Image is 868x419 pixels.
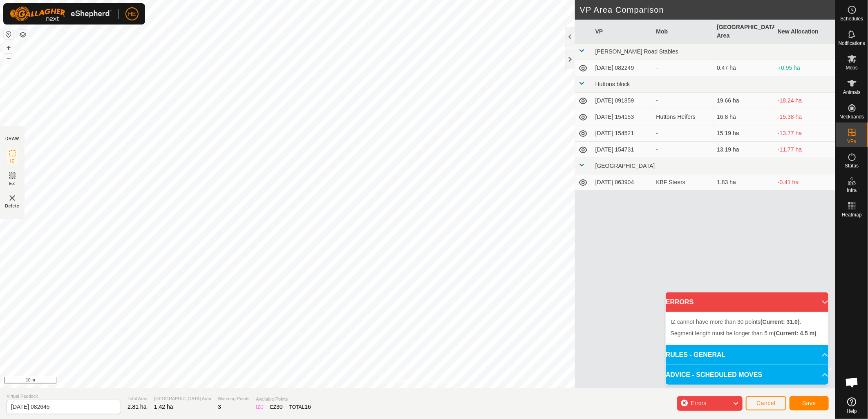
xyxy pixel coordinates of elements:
[790,396,829,410] button: Save
[666,312,828,345] p-accordion-content: ERRORS
[843,90,861,95] span: Animals
[128,395,148,402] span: Total Area
[5,203,20,209] span: Delete
[847,139,856,144] span: VPs
[656,129,711,138] div: -
[426,377,450,385] a: Contact Us
[304,403,311,410] span: 16
[18,30,28,40] button: Map Layers
[4,29,13,39] button: Reset Map
[666,350,726,360] span: RULES - GENERAL
[666,365,828,385] p-accordion-header: ADVICE - SCHEDULED MOVES
[592,93,653,109] td: [DATE] 091859
[580,5,835,15] h2: VP Area Comparison
[761,319,800,325] b: (Current: 31.0)
[7,393,121,400] span: Virtual Paddock
[218,395,249,402] span: Watering Points
[846,65,858,70] span: Mobs
[842,212,862,217] span: Heatmap
[4,43,13,53] button: +
[128,403,147,410] span: 2.81 ha
[774,330,817,337] b: (Current: 4.5 m)
[847,409,857,414] span: Help
[774,20,835,44] th: New Allocation
[671,319,801,325] span: IZ cannot have more than 30 points .
[4,53,13,63] button: –
[840,16,863,21] span: Schedules
[656,96,711,105] div: -
[154,403,173,410] span: 1.42 ha
[656,64,711,72] div: -
[714,174,774,191] td: 1.83 ha
[592,20,653,44] th: VP
[653,20,714,44] th: Mob
[847,188,857,193] span: Infra
[10,7,112,21] img: Gallagher Logo
[714,109,774,125] td: 16.8 ha
[714,93,774,109] td: 19.66 ha
[714,142,774,158] td: 13.19 ha
[714,60,774,76] td: 0.47 ha
[774,142,835,158] td: -11.77 ha
[774,125,835,142] td: -13.77 ha
[5,136,19,142] div: DRAW
[691,400,706,406] span: Errors
[289,403,311,411] div: TOTAL
[802,400,816,406] span: Save
[7,193,17,203] img: VP
[154,395,211,402] span: [GEOGRAPHIC_DATA] Area
[656,178,711,187] div: KBF Steers
[260,403,264,410] span: 0
[656,113,711,121] div: Huttons Heifers
[592,109,653,125] td: [DATE] 154153
[746,396,786,410] button: Cancel
[656,145,711,154] div: -
[666,292,828,312] p-accordion-header: ERRORS
[845,163,859,168] span: Status
[840,370,864,394] a: Open chat
[666,297,694,307] span: ERRORS
[595,48,678,55] span: [PERSON_NAME] Road Stables
[270,403,283,411] div: EZ
[774,60,835,76] td: +0.95 ha
[836,394,868,417] a: Help
[592,125,653,142] td: [DATE] 154521
[774,109,835,125] td: -15.38 ha
[276,403,283,410] span: 30
[592,142,653,158] td: [DATE] 154731
[218,403,221,410] span: 3
[128,10,136,18] span: HE
[666,370,762,380] span: ADVICE - SCHEDULED MOVES
[595,81,630,87] span: Huttons block
[774,174,835,191] td: -0.41 ha
[839,41,865,46] span: Notifications
[714,125,774,142] td: 15.19 ha
[256,396,311,403] span: Available Points
[756,400,776,406] span: Cancel
[10,158,15,164] span: IZ
[839,114,864,119] span: Neckbands
[9,181,16,187] span: EZ
[592,174,653,191] td: [DATE] 063904
[671,330,818,337] span: Segment length must be longer than 5 m .
[774,93,835,109] td: -18.24 ha
[592,60,653,76] td: [DATE] 082249
[666,345,828,365] p-accordion-header: RULES - GENERAL
[385,377,416,385] a: Privacy Policy
[256,403,263,411] div: IZ
[714,20,774,44] th: [GEOGRAPHIC_DATA] Area
[595,163,655,169] span: [GEOGRAPHIC_DATA]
